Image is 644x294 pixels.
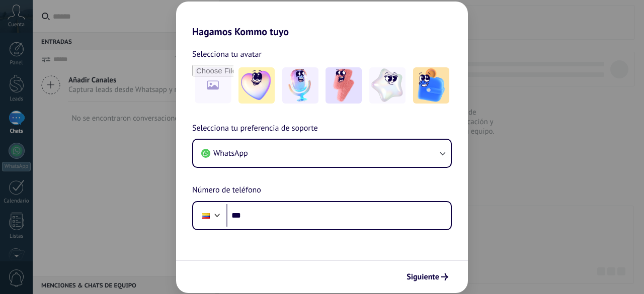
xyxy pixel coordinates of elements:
img: -4.jpeg [369,67,406,104]
span: WhatsApp [213,148,248,158]
img: -5.jpeg [413,67,449,104]
button: WhatsApp [193,140,451,167]
img: -3.jpeg [326,67,362,104]
div: Colombia: + 57 [196,205,215,226]
img: -2.jpeg [282,67,318,104]
span: Siguiente [407,273,439,280]
h2: Hagamos Kommo tuyo [176,2,468,38]
span: Número de teléfono [192,184,261,197]
span: Selecciona tu avatar [192,48,262,61]
span: Selecciona tu preferencia de soporte [192,122,318,135]
button: Siguiente [402,268,453,285]
img: -1.jpeg [238,67,275,104]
